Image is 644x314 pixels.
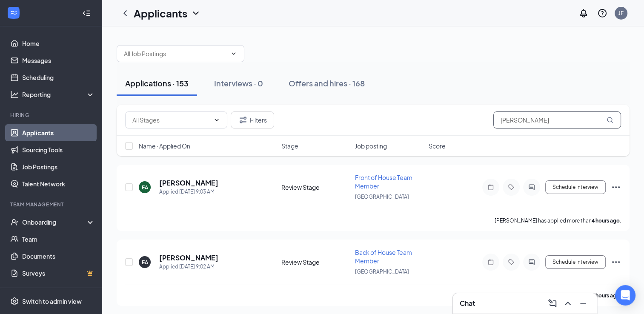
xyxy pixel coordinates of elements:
svg: Ellipses [611,182,621,192]
div: Review Stage [281,258,350,266]
svg: ComposeMessage [547,298,558,308]
p: [PERSON_NAME] has applied more than . [495,292,621,299]
svg: Collapse [82,9,91,17]
div: Reporting [22,90,95,99]
span: Back of House Team Member [355,248,412,265]
svg: Analysis [10,90,19,99]
div: EA [142,259,148,266]
svg: ActiveChat [527,184,537,191]
h1: Applicants [134,6,187,20]
p: [PERSON_NAME] has applied more than . [495,217,621,224]
div: JF [618,9,624,17]
h5: [PERSON_NAME] [159,178,218,188]
span: Score [429,142,446,150]
button: Schedule Interview [545,255,606,269]
span: Job posting [355,142,387,150]
svg: Settings [10,297,19,305]
button: Minimize [576,297,590,310]
svg: MagnifyingGlass [607,117,613,123]
div: Applied [DATE] 9:03 AM [159,188,218,196]
a: SurveysCrown [22,265,95,282]
span: [GEOGRAPHIC_DATA] [355,268,409,275]
svg: Filter [238,115,248,125]
div: Applications · 153 [125,78,189,88]
div: Interviews · 0 [214,78,263,88]
a: Documents [22,248,95,265]
svg: WorkstreamLogo [9,9,18,17]
h3: Chat [460,299,475,308]
div: Offers and hires · 168 [289,78,365,88]
span: Front of House Team Member [355,174,412,190]
b: 4 hours ago [592,217,620,224]
div: Hiring [10,111,93,119]
button: Filter Filters [231,111,274,128]
input: Search in applications [493,111,621,128]
span: Stage [281,142,298,150]
h5: [PERSON_NAME] [159,253,218,263]
span: Name · Applied On [139,142,190,150]
a: Sourcing Tools [22,141,95,158]
svg: Minimize [578,298,588,308]
a: Scheduling [22,69,95,86]
div: Onboarding [22,218,88,226]
button: ComposeMessage [546,297,559,310]
div: EA [142,184,148,191]
svg: UserCheck [10,218,19,226]
svg: ChevronUp [563,298,573,308]
div: Applied [DATE] 9:02 AM [159,263,218,271]
a: Home [22,35,95,52]
svg: Note [486,184,496,191]
a: Applicants [22,124,95,141]
a: Talent Network [22,175,95,192]
svg: QuestionInfo [597,8,607,18]
svg: Note [486,259,496,265]
a: Messages [22,52,95,69]
svg: Tag [506,259,516,265]
a: Job Postings [22,158,95,175]
svg: Ellipses [611,257,621,267]
svg: ChevronDown [230,50,237,57]
svg: ChevronLeft [120,8,130,18]
a: Team [22,231,95,248]
svg: ActiveChat [527,259,537,265]
svg: ChevronDown [213,117,220,123]
div: Team Management [10,201,93,208]
b: 4 hours ago [592,292,620,299]
div: Switch to admin view [22,297,82,305]
div: Review Stage [281,183,350,191]
svg: Tag [506,184,516,191]
input: All Job Postings [124,49,227,58]
svg: ChevronDown [191,8,201,18]
button: ChevronUp [561,297,575,310]
input: All Stages [132,115,210,125]
div: Open Intercom Messenger [615,285,635,305]
span: [GEOGRAPHIC_DATA] [355,194,409,200]
button: Schedule Interview [545,180,606,194]
svg: Notifications [578,8,589,18]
